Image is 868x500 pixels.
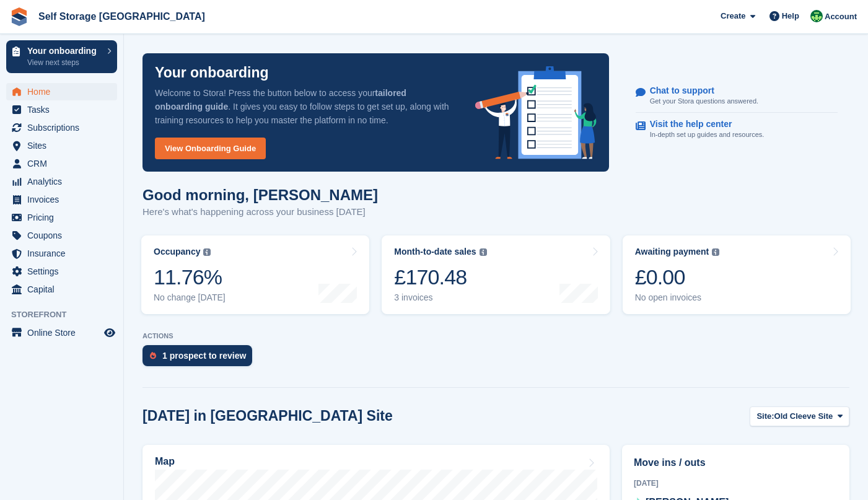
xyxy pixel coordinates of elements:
[712,248,719,256] img: icon-info-grey-7440780725fd019a000dd9b08b2336e03edf1995a4989e88bcd33f0948082b44.svg
[394,247,476,257] div: Month-to-date sales
[650,129,765,140] p: In-depth set up guides and resources.
[6,245,117,262] a: menu
[155,456,175,467] h2: Map
[635,292,720,303] div: No open invoices
[27,173,102,190] span: Analytics
[155,66,269,80] p: Your onboarding
[6,281,117,298] a: menu
[27,263,102,280] span: Settings
[635,265,720,290] div: £0.00
[650,96,758,107] p: Get your Stora questions answered.
[27,101,102,118] span: Tasks
[6,155,117,172] a: menu
[382,235,610,314] a: Month-to-date sales £170.48 3 invoices
[6,83,117,100] a: menu
[6,119,117,136] a: menu
[27,209,102,226] span: Pricing
[634,455,838,470] h2: Move ins / outs
[6,173,117,190] a: menu
[142,186,378,203] h1: Good morning, [PERSON_NAME]
[6,191,117,208] a: menu
[27,281,102,298] span: Capital
[634,478,838,489] div: [DATE]
[6,209,117,226] a: menu
[750,406,849,427] button: Site: Old Cleeve Site
[650,119,755,129] p: Visit the help center
[27,57,101,68] p: View next steps
[774,410,833,423] span: Old Cleeve Site
[27,137,102,154] span: Sites
[782,10,799,22] span: Help
[721,10,745,22] span: Create
[6,137,117,154] a: menu
[394,292,486,303] div: 3 invoices
[636,79,838,113] a: Chat to support Get your Stora questions answered.
[623,235,851,314] a: Awaiting payment £0.00 No open invoices
[142,345,258,372] a: 1 prospect to review
[33,6,210,27] a: Self Storage [GEOGRAPHIC_DATA]
[475,66,597,159] img: onboarding-info-6c161a55d2c0e0a8cae90662b2fe09162a5109e8cc188191df67fb4f79e88e88.svg
[650,86,748,96] p: Chat to support
[154,265,226,290] div: 11.76%
[142,205,378,219] p: Here's what's happening across your business [DATE]
[150,352,156,359] img: prospect-51fa495bee0391a8d652442698ab0144808aea92771e9ea1ae160a38d050c398.svg
[27,46,101,55] p: Your onboarding
[756,410,774,423] span: Site:
[810,10,823,22] img: Mackenzie Wells
[27,155,102,172] span: CRM
[27,245,102,262] span: Insurance
[154,292,226,303] div: No change [DATE]
[394,265,486,290] div: £170.48
[162,351,246,361] div: 1 prospect to review
[155,138,266,159] a: View Onboarding Guide
[636,113,838,146] a: Visit the help center In-depth set up guides and resources.
[480,248,487,256] img: icon-info-grey-7440780725fd019a000dd9b08b2336e03edf1995a4989e88bcd33f0948082b44.svg
[154,247,200,257] div: Occupancy
[203,248,211,256] img: icon-info-grey-7440780725fd019a000dd9b08b2336e03edf1995a4989e88bcd33f0948082b44.svg
[6,227,117,244] a: menu
[825,11,857,23] span: Account
[10,7,28,26] img: stora-icon-8386f47178a22dfd0bd8f6a31ec36ba5ce8667c1dd55bd0f319d3a0aa187defe.svg
[142,408,393,424] h2: [DATE] in [GEOGRAPHIC_DATA] Site
[635,247,709,257] div: Awaiting payment
[102,325,117,340] a: Preview store
[142,332,849,340] p: ACTIONS
[11,309,123,321] span: Storefront
[27,191,102,208] span: Invoices
[155,86,455,127] p: Welcome to Stora! Press the button below to access your . It gives you easy to follow steps to ge...
[27,119,102,136] span: Subscriptions
[141,235,369,314] a: Occupancy 11.76% No change [DATE]
[27,83,102,100] span: Home
[27,227,102,244] span: Coupons
[6,101,117,118] a: menu
[6,324,117,341] a: menu
[6,40,117,73] a: Your onboarding View next steps
[27,324,102,341] span: Online Store
[6,263,117,280] a: menu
